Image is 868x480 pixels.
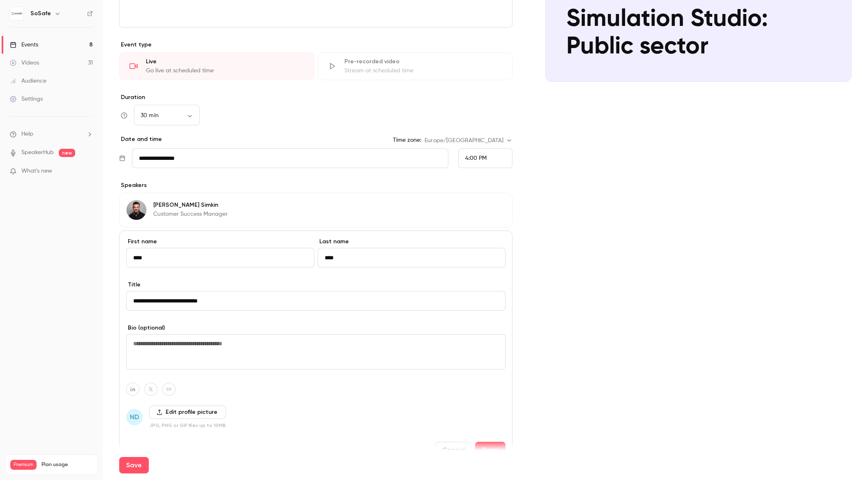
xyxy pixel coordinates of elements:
[130,412,139,422] span: ND
[127,200,146,220] img: Gabriel Simkin
[119,93,512,102] label: Duration
[119,457,149,473] button: Save
[119,52,314,80] div: LiveGo live at scheduled time
[149,406,226,419] label: Edit profile picture
[149,422,226,429] p: JPG, PNG or GIF files up to 10MB
[119,135,162,143] p: Date and time
[21,167,52,175] span: What's new
[10,460,37,470] span: Premium
[119,41,512,49] p: Event type
[393,136,421,144] label: Time zone:
[10,7,23,20] img: SoSafe
[153,201,228,209] p: [PERSON_NAME] Simkin
[146,67,304,75] div: Go live at scheduled time
[425,136,512,145] div: Europe/[GEOGRAPHIC_DATA]
[30,9,51,18] h6: SoSafe
[21,148,54,157] a: SpeakerHub
[153,210,228,218] p: Customer Success Manager
[126,238,314,246] label: First name
[10,77,46,85] div: Audience
[126,281,506,289] label: Title
[465,155,487,161] span: 4:00 PM
[10,95,43,103] div: Settings
[318,238,506,246] label: Last name
[132,148,448,168] input: Tue, Feb 17, 2026
[458,148,512,168] div: From
[10,130,93,138] li: help-dropdown-opener
[21,130,33,138] span: Help
[119,193,512,227] div: Gabriel Simkin[PERSON_NAME] SimkinCustomer Success Manager
[59,149,75,157] span: new
[42,462,92,468] span: Plan usage
[344,67,503,75] div: Stream at scheduled time
[126,324,506,332] label: Bio (optional)
[134,111,200,120] div: 30 min
[318,52,513,80] div: Pre-recorded videoStream at scheduled time
[10,41,38,49] div: Events
[119,181,512,189] p: Speakers
[146,58,304,66] div: Live
[83,168,93,175] iframe: Noticeable Trigger
[344,58,503,66] div: Pre-recorded video
[10,59,39,67] div: Videos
